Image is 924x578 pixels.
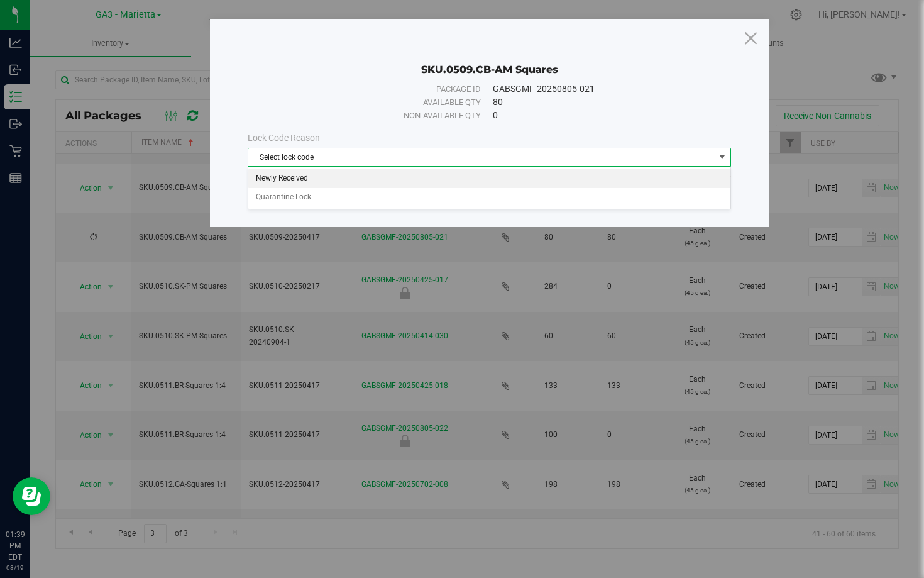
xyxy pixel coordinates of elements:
div: 0 [493,109,710,122]
div: SKU.0509.CB-AM Squares [248,45,731,76]
div: GABSGMF-20250805-021 [493,82,710,96]
li: Newly Received [248,169,730,188]
div: 80 [493,96,710,109]
div: Non-available qty [268,109,481,122]
div: Available qty [268,96,481,109]
div: Package ID [268,83,481,96]
span: select [715,148,730,166]
span: Select lock code [248,148,715,166]
span: Lock Code Reason [248,133,320,143]
li: Quarantine Lock [248,188,730,207]
iframe: Resource center [13,477,50,515]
